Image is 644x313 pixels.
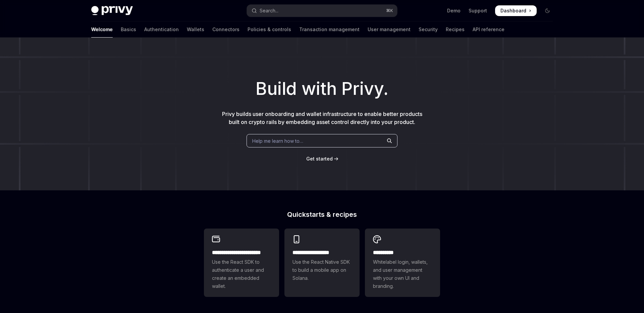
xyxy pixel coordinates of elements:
span: Help me learn how to… [252,137,303,144]
h2: Quickstarts & recipes [204,211,440,218]
a: Dashboard [495,5,537,16]
a: Demo [447,7,461,14]
button: Toggle dark mode [542,5,553,16]
a: Basics [121,21,136,38]
a: User management [368,21,411,38]
div: Search... [260,7,278,15]
a: Policies & controls [248,21,291,38]
a: Connectors [212,21,239,38]
a: Authentication [144,21,179,38]
h1: Build with Privy. [11,76,633,102]
a: **** *****Whitelabel login, wallets, and user management with your own UI and branding. [365,229,440,297]
a: API reference [473,21,504,38]
span: ⌘ K [386,8,393,13]
span: Use the React SDK to authenticate a user and create an embedded wallet. [212,258,271,290]
a: Wallets [187,21,204,38]
a: Get started [306,155,333,162]
a: Welcome [91,21,113,38]
a: Recipes [446,21,465,38]
span: Dashboard [500,7,526,14]
a: Transaction management [299,21,360,38]
span: Use the React Native SDK to build a mobile app on Solana. [292,258,352,282]
button: Open search [247,5,397,17]
a: Support [469,7,487,14]
span: Privy builds user onboarding and wallet infrastructure to enable better products built on crypto ... [222,111,422,125]
a: **** **** **** ***Use the React Native SDK to build a mobile app on Solana. [284,229,360,297]
a: Security [419,21,438,38]
span: Whitelabel login, wallets, and user management with your own UI and branding. [373,258,432,290]
img: dark logo [91,6,133,15]
span: Get started [306,156,333,162]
